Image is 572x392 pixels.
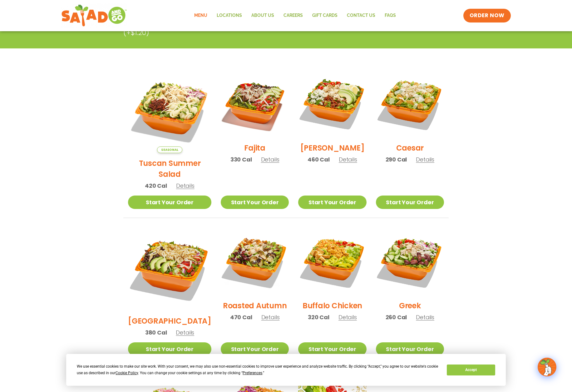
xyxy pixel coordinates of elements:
a: Locations [212,8,247,23]
span: 420 Cal [145,181,167,190]
a: About Us [247,8,279,23]
a: Start Your Order [376,342,444,356]
img: Product photo for Roasted Autumn Salad [221,227,289,295]
span: ORDER NOW [470,12,505,19]
span: Details [338,313,357,321]
h2: Roasted Autumn [223,300,287,311]
a: GIFT CARDS [308,8,342,23]
a: Start Your Order [128,342,211,356]
span: Seasonal [157,146,182,153]
img: Product photo for Tuscan Summer Salad [128,70,211,153]
span: Details [261,313,280,321]
div: We use essential cookies to make our site work. With your consent, we may also use non-essential ... [77,363,439,376]
span: Preferences [243,371,262,375]
span: Details [416,156,434,163]
a: Careers [279,8,308,23]
a: Start Your Order [221,342,289,356]
img: Product photo for Cobb Salad [298,70,366,138]
a: Menu [190,8,212,23]
nav: Menu [190,8,401,23]
h2: Fajita [244,142,265,153]
span: 290 Cal [386,155,407,164]
div: Cookie Consent Prompt [66,354,506,386]
a: Start Your Order [376,196,444,209]
a: Start Your Order [298,342,366,356]
span: 460 Cal [308,155,330,164]
span: Details [176,329,194,336]
img: Product photo for Buffalo Chicken Salad [298,227,366,295]
a: Start Your Order [298,196,366,209]
a: ORDER NOW [463,9,511,22]
h2: [GEOGRAPHIC_DATA] [128,315,211,326]
h2: [PERSON_NAME] [300,142,365,153]
img: Product photo for Caesar Salad [376,70,444,138]
span: Details [339,156,357,163]
h2: Tuscan Summer Salad [128,158,211,180]
img: Product photo for Greek Salad [376,227,444,295]
span: Details [416,313,434,321]
img: Product photo for Fajita Salad [221,70,289,138]
span: Details [176,182,195,190]
span: Cookie Policy [116,371,138,375]
img: Product photo for BBQ Ranch Salad [128,227,211,311]
span: 320 Cal [308,313,329,321]
h2: Caesar [396,142,424,153]
span: 260 Cal [386,313,407,321]
span: 470 Cal [230,313,252,321]
a: FAQs [380,8,401,23]
span: 380 Cal [145,328,167,337]
h2: Buffalo Chicken [303,300,362,311]
a: Contact Us [342,8,380,23]
button: Accept [447,365,495,375]
span: 330 Cal [230,155,252,164]
a: Start Your Order [128,196,211,209]
a: Start Your Order [221,196,289,209]
span: Details [261,156,279,163]
img: wpChatIcon [538,358,556,376]
img: new-SAG-logo-768×292 [61,3,127,28]
h2: Greek [399,300,421,311]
